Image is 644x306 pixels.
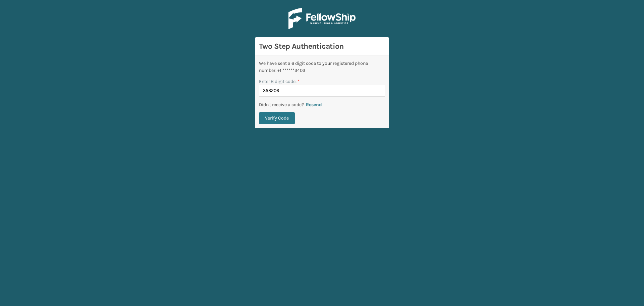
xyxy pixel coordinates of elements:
[259,60,385,74] div: We have sent a 6 digit code to your registered phone number: +1 ******3403
[259,78,300,85] label: Enter 6 digit code:
[259,41,385,51] h3: Two Step Authentication
[304,102,324,108] button: Resend
[259,112,295,124] button: Verify Code
[259,101,304,108] p: Didn't receive a code?
[288,8,356,29] img: Logo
